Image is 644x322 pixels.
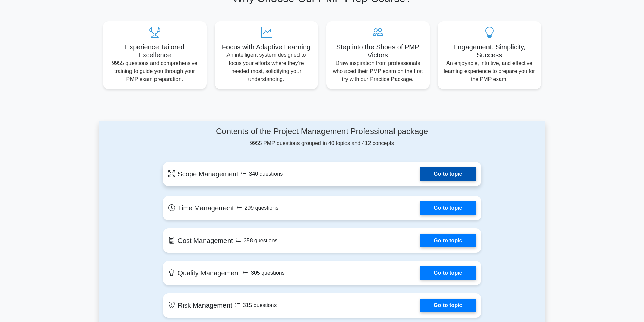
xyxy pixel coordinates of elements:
h5: Focus with Adaptive Learning [220,43,313,51]
h4: Contents of the Project Management Professional package [163,127,481,137]
h5: Engagement, Simplicity, Success [443,43,536,59]
a: Go to topic [420,167,476,181]
div: 9955 PMP questions grouped in 40 topics and 412 concepts [163,127,481,147]
a: Go to topic [420,234,476,247]
h5: Step into the Shoes of PMP Victors [332,43,424,59]
p: Draw inspiration from professionals who aced their PMP exam on the first try with our Practice Pa... [332,59,424,83]
a: Go to topic [420,266,476,280]
p: An intelligent system designed to focus your efforts where they're needed most, solidifying your ... [220,51,313,83]
a: Go to topic [420,299,476,312]
p: An enjoyable, intuitive, and effective learning experience to prepare you for the PMP exam. [443,59,536,83]
h5: Experience Tailored Excellence [109,43,201,59]
a: Go to topic [420,201,476,215]
p: 9955 questions and comprehensive training to guide you through your PMP exam preparation. [109,59,201,83]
